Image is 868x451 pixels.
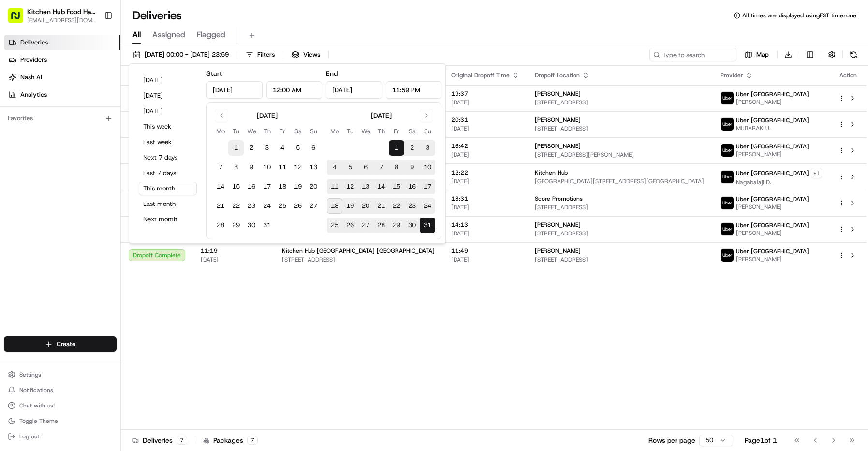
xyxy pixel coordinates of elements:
[244,140,259,156] button: 2
[282,247,435,255] span: Kitchen Hub [GEOGRAPHIC_DATA] [GEOGRAPHIC_DATA]
[4,52,120,68] a: Providers
[358,218,373,233] button: 27
[4,70,120,85] a: Nash AI
[386,81,442,99] input: Time
[19,216,74,226] span: Knowledge Base
[290,179,306,194] button: 19
[290,198,306,214] button: 26
[451,195,519,203] span: 13:31
[82,217,89,225] div: 💻
[451,125,519,132] span: [DATE]
[451,142,519,150] span: 16:42
[451,221,519,229] span: 14:13
[736,169,809,177] span: Uber [GEOGRAPHIC_DATA]
[139,135,197,149] button: Last week
[259,218,275,233] button: 31
[257,50,275,59] span: Filters
[275,160,290,175] button: 11
[358,179,373,194] button: 13
[736,116,809,124] span: Uber [GEOGRAPHIC_DATA]
[4,430,117,443] button: Log out
[736,255,809,263] span: [PERSON_NAME]
[19,433,39,440] span: Log out
[721,249,734,262] img: uber-new-logo.jpeg
[811,168,822,178] button: +1
[535,72,580,79] span: Dropoff Location
[266,81,323,99] input: Time
[247,436,258,445] div: 7
[420,218,435,233] button: 31
[358,198,373,214] button: 20
[745,436,777,445] div: Page 1 of 1
[306,140,321,156] button: 6
[282,256,436,263] span: [STREET_ADDRESS]
[20,38,48,47] span: Deliveries
[389,218,404,233] button: 29
[228,160,244,175] button: 8
[404,198,420,214] button: 23
[649,48,736,61] input: Type to search
[342,160,358,175] button: 5
[206,69,222,78] label: Start
[25,62,160,73] input: Clear
[275,140,290,156] button: 4
[342,218,358,233] button: 26
[736,229,809,237] span: [PERSON_NAME]
[139,197,197,211] button: Last month
[358,160,373,175] button: 6
[228,218,244,233] button: 29
[736,98,809,106] span: [PERSON_NAME]
[20,90,47,99] span: Analytics
[327,160,342,175] button: 4
[215,109,228,122] button: Go to previous month
[721,118,734,131] img: uber-new-logo.jpeg
[303,50,320,59] span: Views
[306,179,321,194] button: 20
[371,111,392,120] div: [DATE]
[150,124,176,135] button: See all
[96,240,117,247] span: Pylon
[535,99,705,106] span: [STREET_ADDRESS]
[27,16,96,24] span: [EMAIL_ADDRESS][DOMAIN_NAME]
[57,340,75,349] span: Create
[44,92,159,102] div: Start new chat
[244,179,259,194] button: 16
[451,177,519,185] span: [DATE]
[4,336,117,352] button: Create
[10,39,176,54] p: Welcome 👋
[139,120,197,133] button: This week
[451,90,519,98] span: 19:37
[404,126,420,136] th: Saturday
[91,216,155,226] span: API Documentation
[736,195,809,203] span: Uber [GEOGRAPHIC_DATA]
[358,126,373,136] th: Wednesday
[32,176,52,184] span: [DATE]
[19,417,58,425] span: Toggle Theme
[259,126,275,136] th: Thursday
[213,179,228,194] button: 14
[145,50,229,59] span: [DATE] 00:00 - [DATE] 23:59
[139,182,197,195] button: This month
[177,436,187,445] div: 7
[290,140,306,156] button: 5
[4,399,117,412] button: Chat with us!
[451,151,519,159] span: [DATE]
[404,218,420,233] button: 30
[847,48,860,61] button: Refresh
[68,239,117,247] a: Powered byPylon
[306,126,321,136] th: Sunday
[20,92,38,110] img: 9188753566659_6852d8bf1fb38e338040_72.png
[736,247,809,255] span: Uber [GEOGRAPHIC_DATA]
[213,198,228,214] button: 21
[535,230,705,237] span: [STREET_ADDRESS]
[228,179,244,194] button: 15
[736,124,809,132] span: MUBARAK U.
[373,218,389,233] button: 28
[27,7,96,16] span: Kitchen Hub Food Hall - Support Office
[535,116,581,124] span: [PERSON_NAME]
[139,151,197,164] button: Next 7 days
[535,151,705,159] span: [STREET_ADDRESS][PERSON_NAME]
[342,179,358,194] button: 12
[139,166,197,180] button: Last 7 days
[32,150,52,158] span: [DATE]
